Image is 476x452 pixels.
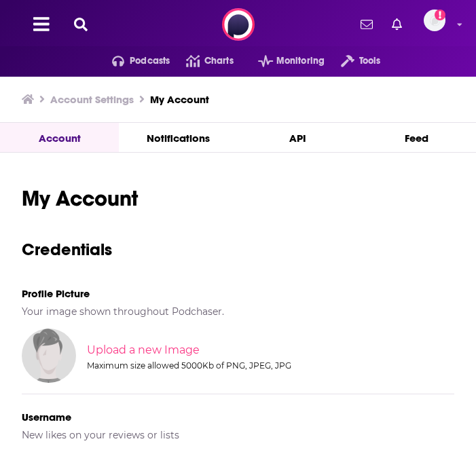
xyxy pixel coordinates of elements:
h5: Username [22,411,454,423]
button: open menu [96,50,170,72]
a: Charts [170,50,233,72]
span: Charts [204,52,234,71]
img: Your profile image [22,328,76,383]
button: open menu [325,50,380,72]
span: Logged in as ischmitt [424,10,445,31]
a: Show notifications dropdown [386,13,407,36]
a: API [238,123,357,152]
a: Show notifications dropdown [355,13,378,36]
h5: Profile Picture [22,287,454,300]
span: Podcasts [130,52,170,71]
a: My Account [150,93,209,106]
a: Notifications [119,123,238,152]
a: Logged in as ischmitt [424,10,454,39]
svg: Add a profile image [435,10,445,20]
h1: My Account [22,185,454,212]
h5: Your image shown throughout Podchaser. [22,305,454,318]
a: Feed [357,123,476,152]
span: Tools [359,52,381,71]
span: Monitoring [276,52,325,71]
button: open menu [242,50,325,72]
div: Maximum size allowed 5000Kb of PNG, JPEG, JPG [87,360,452,371]
a: Account Settings [50,93,134,106]
img: Podchaser - Follow, Share and Rate Podcasts [222,8,255,41]
h3: Credentials [22,239,454,260]
h5: New likes on your reviews or lists [22,429,454,441]
img: User Profile [424,10,445,31]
